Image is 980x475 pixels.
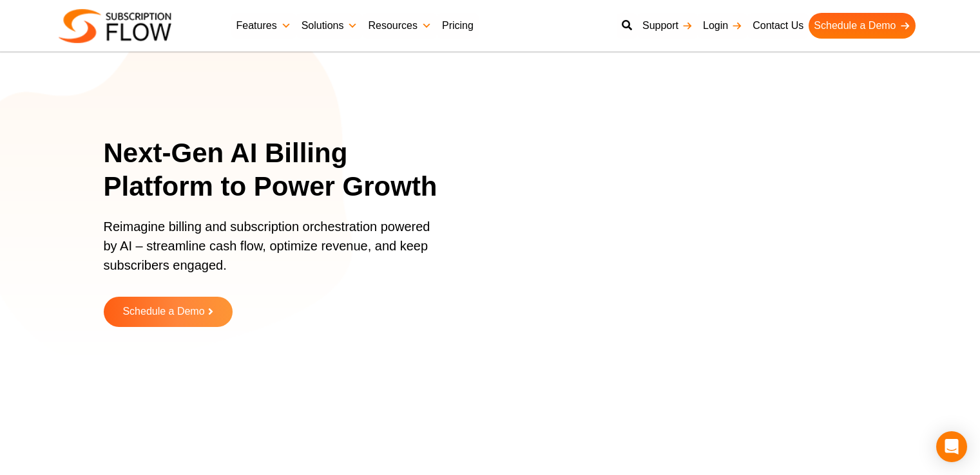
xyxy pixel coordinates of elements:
p: Reimagine billing and subscription orchestration powered by AI – streamline cash flow, optimize r... [104,217,439,288]
a: Schedule a Demo [104,297,233,327]
a: Resources [363,13,436,39]
h1: Next-Gen AI Billing Platform to Power Growth [104,136,455,204]
div: Open Intercom Messenger [936,431,967,462]
a: Support [637,13,698,39]
a: Login [698,13,747,39]
a: Schedule a Demo [809,13,915,39]
a: Contact Us [747,13,809,39]
a: Solutions [296,13,363,39]
a: Pricing [437,13,479,39]
span: Schedule a Demo [122,306,204,317]
img: Subscriptionflow [59,9,171,43]
a: Features [231,13,296,39]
